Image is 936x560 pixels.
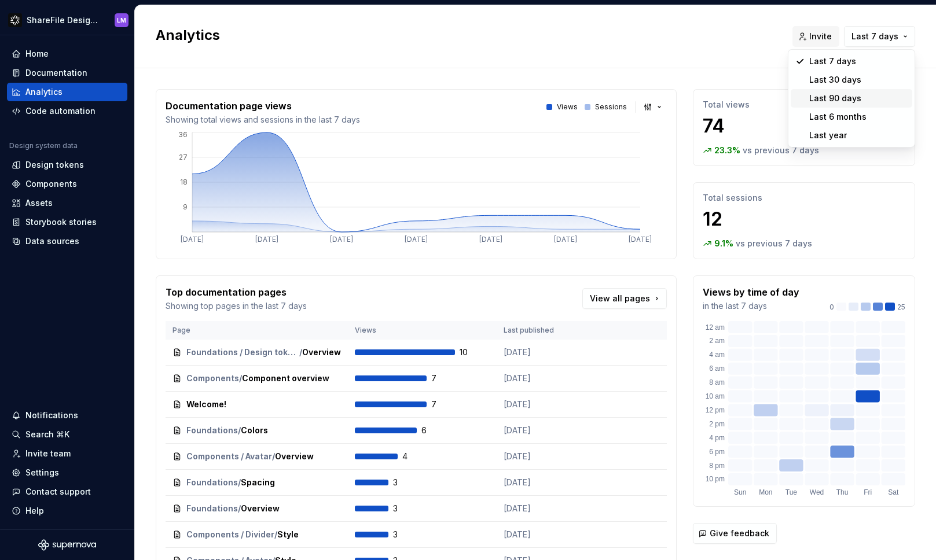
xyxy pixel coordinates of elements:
div: Last 90 days [809,93,861,104]
div: Suggestions [788,50,915,147]
div: Last 7 days [809,56,856,67]
div: Last year [809,130,847,141]
div: Last 30 days [809,74,861,86]
div: Last 6 months [809,111,867,123]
